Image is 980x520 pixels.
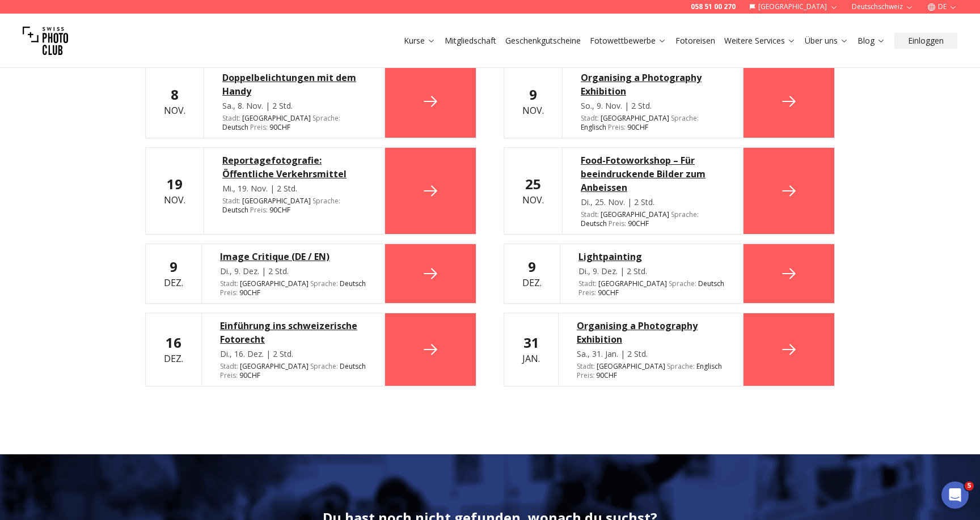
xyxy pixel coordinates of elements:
[340,362,366,371] span: Deutsch
[505,35,581,46] a: Geschenkgutscheine
[585,33,671,49] button: Fotowettbewerbe
[522,86,544,117] div: Nov.
[528,257,536,276] b: 9
[853,33,890,49] button: Blog
[696,362,722,371] span: Englisch
[170,257,178,276] b: 9
[941,481,969,509] iframe: Intercom live chat
[675,35,715,46] a: Fotoreisen
[222,196,240,206] span: Stadt :
[578,279,597,288] span: Stadt :
[220,266,366,277] div: Di., 9. Dez. | 2 Std.
[222,206,248,215] span: Deutsch
[222,154,366,181] a: Reportagefotografie: Öffentliche Verkehrsmittel
[669,279,696,288] span: Sprache :
[609,219,626,228] span: Preis :
[590,35,666,46] a: Fotowettbewerbe
[720,33,800,49] button: Weitere Services
[310,361,338,371] span: Sprache :
[222,114,366,132] div: [GEOGRAPHIC_DATA] 90 CHF
[164,86,185,117] div: Nov.
[220,279,238,288] span: Stadt :
[581,114,725,132] div: [GEOGRAPHIC_DATA] 90 CHF
[805,35,848,46] a: Über uns
[220,361,238,371] span: Stadt :
[578,266,725,277] div: Di., 9. Dez. | 2 Std.
[800,33,853,49] button: Über uns
[671,210,699,219] span: Sprache :
[523,333,539,352] b: 31
[577,348,725,360] div: Sa., 31. Jan. | 2 Std.
[220,362,366,380] div: [GEOGRAPHIC_DATA] 90 CHF
[671,33,720,49] button: Fotoreisen
[529,85,537,104] b: 9
[222,71,366,98] a: Doppelbelichtungen mit dem Handy
[340,279,366,288] span: Deutsch
[577,362,725,380] div: [GEOGRAPHIC_DATA] 90 CHF
[220,250,366,263] a: Image Critique (DE / EN)
[171,85,179,104] b: 8
[312,196,340,206] span: Sprache :
[167,174,183,193] b: 19
[310,279,338,288] span: Sprache :
[577,361,595,371] span: Stadt :
[399,33,440,49] button: Kurse
[577,319,725,346] a: Organising a Photography Exhibition
[581,71,725,98] a: Organising a Photography Exhibition
[581,123,606,132] span: Englisch
[525,174,541,193] b: 25
[581,100,725,112] div: So., 9. Nov. | 2 Std.
[522,334,540,365] div: Jan.
[23,18,68,63] img: Swiss photo club
[164,258,183,289] div: Dez.
[222,197,366,215] div: [GEOGRAPHIC_DATA] 90 CHF
[404,35,436,46] a: Kurse
[857,35,885,46] a: Blog
[222,183,366,194] div: Mi., 19. Nov. | 2 Std.
[164,334,183,365] div: Dez.
[578,250,725,263] a: Lightpainting
[220,279,366,297] div: [GEOGRAPHIC_DATA] 90 CHF
[250,122,268,132] span: Preis :
[220,319,366,346] a: Einführung ins schweizerische Fotorecht
[691,2,736,11] a: 058 51 00 270
[581,113,599,123] span: Stadt :
[577,370,594,380] span: Preis :
[522,175,544,207] div: Nov.
[894,33,957,49] button: Einloggen
[440,33,501,49] button: Mitgliedschaft
[222,100,366,112] div: Sa., 8. Nov. | 2 Std.
[671,113,699,123] span: Sprache :
[501,33,585,49] button: Geschenkgutscheine
[581,197,725,208] div: Di., 25. Nov. | 2 Std.
[581,210,725,228] div: [GEOGRAPHIC_DATA] 90 CHF
[667,361,695,371] span: Sprache :
[965,481,974,491] span: 5
[220,370,238,380] span: Preis :
[220,288,238,297] span: Preis :
[581,219,607,228] span: Deutsch
[522,258,542,289] div: Dez.
[250,205,268,215] span: Preis :
[724,35,796,46] a: Weitere Services
[164,175,185,207] div: Nov.
[698,279,724,288] span: Deutsch
[220,348,366,360] div: Di., 16. Dez. | 2 Std.
[581,154,725,194] a: Food-Fotoworkshop – Für beeindruckende Bilder zum Anbeissen
[578,288,596,297] span: Preis :
[608,122,626,132] span: Preis :
[312,113,340,123] span: Sprache :
[581,210,599,219] span: Stadt :
[166,333,181,352] b: 16
[445,35,496,46] a: Mitgliedschaft
[222,123,248,132] span: Deutsch
[222,113,240,123] span: Stadt :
